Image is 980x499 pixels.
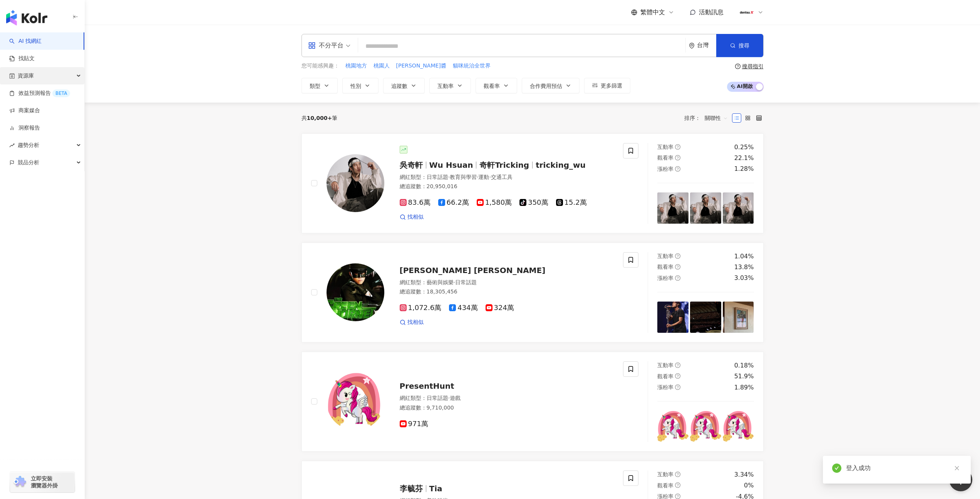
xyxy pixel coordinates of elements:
[530,83,562,89] span: 合作費用預估
[310,83,320,89] span: 類型
[407,319,424,326] span: 找相似
[448,395,450,401] span: ·
[739,42,749,49] span: 搜尋
[400,174,614,181] div: 網紅類型 ：
[9,89,70,97] a: 效益預測報告BETA
[342,78,379,93] button: 性別
[723,411,754,442] img: post-image
[400,279,614,287] div: 網紅類型 ：
[12,476,27,488] img: chrome extension
[9,124,40,132] a: 洞察報告
[452,62,491,70] button: 貓咪統治全世界
[400,304,442,312] span: 1,072.6萬
[327,373,384,430] img: KOL Avatar
[675,253,680,259] span: question-circle
[383,78,425,93] button: 追蹤數
[400,183,614,190] div: 總追蹤數 ： 20,950,016
[723,192,754,224] img: post-image
[9,143,15,148] span: rise
[486,304,514,312] span: 324萬
[400,160,423,170] span: 吳奇軒
[449,304,477,312] span: 434萬
[690,302,721,333] img: post-image
[302,352,764,452] a: KOL AvatarPresentHunt網紅類型：日常話題·遊戲總追蹤數：9,710,000971萬互動率question-circle0.18%觀看率question-circle51.9%...
[734,470,754,479] div: 3.34%
[450,174,477,180] span: 教育與學習
[657,471,673,477] span: 互動率
[429,160,473,170] span: Wu Hsuan
[454,279,455,285] span: ·
[448,174,450,180] span: ·
[689,43,695,49] span: environment
[427,174,448,180] span: 日常話題
[407,213,424,221] span: 找相似
[675,144,680,150] span: question-circle
[657,166,673,172] span: 漲粉率
[734,154,754,162] div: 22.1%
[327,263,384,321] img: KOL Avatar
[584,78,630,93] button: 更多篩選
[302,62,339,70] span: 您可能感興趣：
[734,252,754,261] div: 1.04%
[657,264,673,270] span: 觀看率
[478,174,489,180] span: 運動
[302,243,764,342] a: KOL Avatar[PERSON_NAME] [PERSON_NAME]網紅類型：藝術與娛樂·日常話題總追蹤數：18,305,4561,072.6萬434萬324萬找相似互動率question...
[675,384,680,390] span: question-circle
[657,275,673,281] span: 漲粉率
[742,63,764,69] div: 搜尋指引
[400,199,431,207] span: 83.6萬
[307,115,332,121] span: 10,000+
[675,275,680,281] span: question-circle
[455,279,477,285] span: 日常話題
[675,373,680,379] span: question-circle
[391,83,407,89] span: 追蹤數
[18,154,39,171] span: 競品分析
[522,78,580,93] button: 合作費用預估
[739,5,754,20] img: 180x180px_JPG.jpg
[308,39,343,52] div: 不分平台
[735,64,740,69] span: question-circle
[657,253,673,259] span: 互動率
[832,464,841,473] span: check-circle
[657,384,673,390] span: 漲粉率
[429,484,442,493] span: Tia
[690,411,721,442] img: post-image
[437,83,454,89] span: 互動率
[429,78,471,93] button: 互動率
[675,494,680,499] span: question-circle
[705,112,728,124] span: 關聯性
[734,165,754,173] div: 1.28%
[345,62,367,70] span: 桃園地方
[744,481,754,490] div: 0%
[484,83,500,89] span: 觀看率
[657,155,673,161] span: 觀看率
[690,192,721,224] img: post-image
[18,67,34,84] span: 資源庫
[302,133,764,233] a: KOL Avatar吳奇軒Wu Hsuan奇軒Trickingtricking_wu網紅類型：日常話題·教育與學習·運動·交通工具總追蹤數：20,950,01683.6萬66.2萬1,580萬3...
[9,55,35,62] a: 找貼文
[734,263,754,271] div: 13.8%
[601,83,622,89] span: 更多篩選
[556,199,587,207] span: 15.2萬
[477,174,478,180] span: ·
[519,199,548,207] span: 350萬
[31,475,58,489] span: 立即安裝 瀏覽器外掛
[396,62,447,70] button: [PERSON_NAME]醬
[846,464,962,473] div: 登入成功
[734,361,754,370] div: 0.18%
[697,42,716,49] div: 台灣
[9,37,42,45] a: searchAI 找網紅
[675,362,680,368] span: question-circle
[479,160,529,170] span: 奇軒Tricking
[657,192,689,224] img: post-image
[427,395,448,401] span: 日常話題
[536,160,586,170] span: tricking_wu
[675,264,680,270] span: question-circle
[6,10,47,25] img: logo
[675,155,680,160] span: question-circle
[734,274,754,282] div: 3.03%
[308,42,316,49] span: appstore
[345,62,367,70] button: 桃園地方
[400,420,428,428] span: 971萬
[302,78,338,93] button: 類型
